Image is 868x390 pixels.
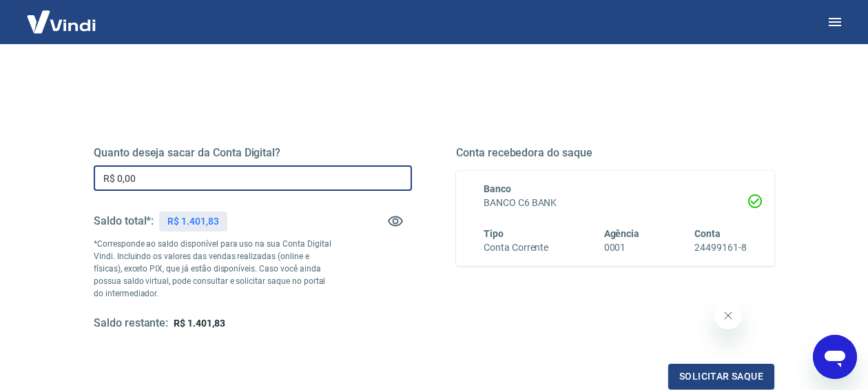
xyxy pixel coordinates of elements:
span: Olá! Precisa de ajuda? [8,10,116,21]
p: R$ 1.401,83 [167,214,218,229]
h6: BANCO C6 BANK [484,196,747,210]
span: Tipo [484,228,504,239]
h6: 24499161-8 [694,240,747,255]
iframe: Botão para abrir a janela de mensagens [813,335,857,379]
span: Conta [694,228,721,239]
h5: Saldo total*: [94,214,154,228]
span: Agência [604,228,640,239]
h5: Quanto deseja sacar da Conta Digital? [94,146,412,160]
span: Banco [484,183,511,194]
img: Vindi [17,1,106,43]
h6: 0001 [604,240,640,255]
h5: Saldo restante: [94,316,168,331]
span: R$ 1.401,83 [174,318,225,329]
h6: Conta Corrente [484,240,548,255]
p: *Corresponde ao saldo disponível para uso na sua Conta Digital Vindi. Incluindo os valores das ve... [94,238,333,300]
h5: Conta recebedora do saque [456,146,774,160]
iframe: Fechar mensagem [714,302,742,329]
button: Solicitar saque [668,364,774,389]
